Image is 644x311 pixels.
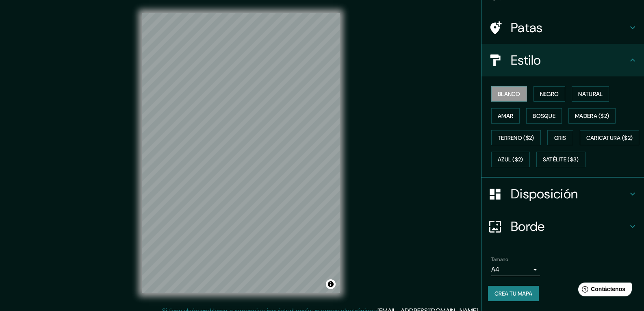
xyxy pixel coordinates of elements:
[481,210,644,243] div: Borde
[580,130,640,146] button: Caricatura ($2)
[326,279,336,289] button: Activar o desactivar atribución
[511,19,543,36] font: Patas
[498,112,513,120] font: Amar
[572,279,635,302] iframe: Lanzador de widgets de ayuda
[481,178,644,210] div: Disposición
[498,156,523,163] font: Azul ($2)
[491,265,499,274] font: A4
[491,256,508,263] font: Tamaño
[568,108,616,124] button: Madera ($2)
[543,156,579,163] font: Satélite ($3)
[511,52,541,69] font: Estilo
[491,152,530,167] button: Azul ($2)
[586,134,633,141] font: Caricatura ($2)
[511,185,578,202] font: Disposición
[498,90,520,98] font: Blanco
[572,86,609,102] button: Natural
[494,290,532,297] font: Crea tu mapa
[578,90,603,98] font: Natural
[526,108,562,124] button: Bosque
[540,90,559,98] font: Negro
[481,11,644,44] div: Patas
[491,263,540,276] div: A4
[481,44,644,76] div: Estilo
[491,130,541,146] button: Terreno ($2)
[491,86,527,102] button: Blanco
[536,152,585,167] button: Satélite ($3)
[511,218,545,235] font: Borde
[547,130,573,146] button: Gris
[533,112,555,120] font: Bosque
[533,86,566,102] button: Negro
[142,13,340,293] canvas: Mapa
[491,108,520,124] button: Amar
[498,134,534,141] font: Terreno ($2)
[575,112,609,120] font: Madera ($2)
[554,134,566,141] font: Gris
[488,286,539,301] button: Crea tu mapa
